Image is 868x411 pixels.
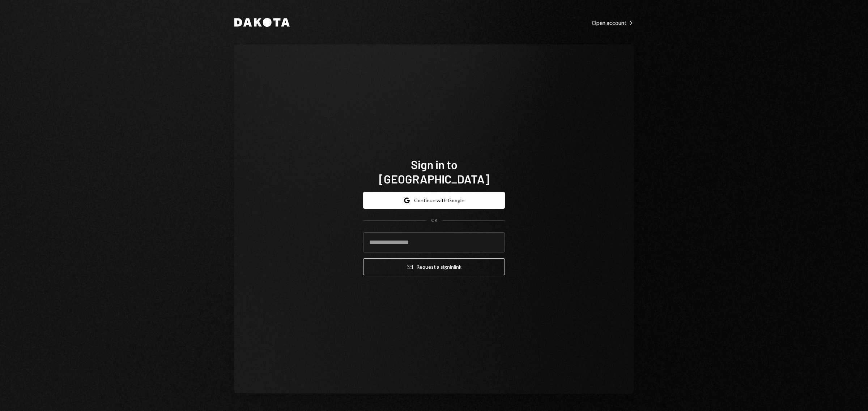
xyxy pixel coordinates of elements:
h1: Sign in to [GEOGRAPHIC_DATA] [363,157,505,186]
a: Open account [592,18,634,26]
div: Open account [592,19,634,26]
button: Continue with Google [363,192,505,209]
button: Request a signinlink [363,258,505,275]
div: OR [431,217,437,224]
